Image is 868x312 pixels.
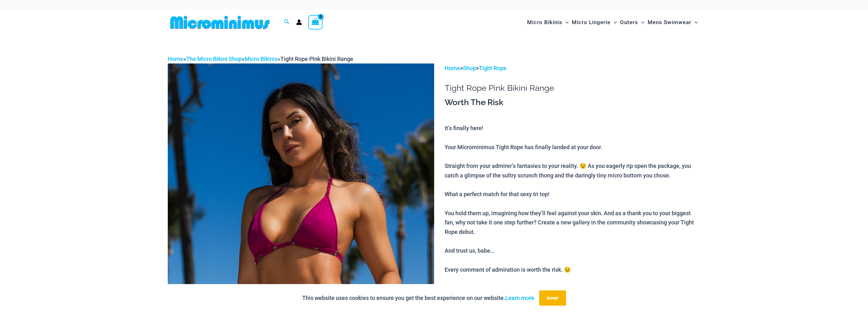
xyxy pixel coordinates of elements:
[691,14,698,30] span: Menu Toggle
[638,14,644,30] span: Menu Toggle
[296,19,302,25] a: Account icon link
[463,65,476,71] a: Shop
[445,65,460,71] a: Home
[245,56,277,62] a: Micro Bikinis
[648,14,691,30] span: Mens Swimwear
[525,13,570,32] a: Micro BikinisMenu ToggleMenu Toggle
[479,65,506,71] a: Tight Rope
[445,83,700,93] h1: Tight Rope Pink Bikini Range
[445,97,700,108] h3: Worth The Risk
[445,63,700,73] p: > >
[445,123,700,274] p: It’s finally here! Your Microminimus Tight Rope has finally landed at your door. Straight from yo...
[302,293,534,303] p: This website uses cookies to ensure you get the best experience on our website.
[284,18,290,26] a: Search icon link
[618,13,646,32] a: OutersMenu ToggleMenu Toggle
[646,13,699,32] a: Mens SwimwearMenu ToggleMenu Toggle
[186,56,242,62] a: The Micro Bikini Shop
[527,14,562,30] span: Micro Bikinis
[168,56,183,62] a: Home
[308,15,323,30] a: View Shopping Cart, empty
[280,56,353,62] span: Tight Rope Pink Bikini Range
[562,14,569,30] span: Menu Toggle
[539,290,566,306] button: Accept
[570,13,618,32] a: Micro LingerieMenu ToggleMenu Toggle
[168,56,353,62] span: » » »
[620,14,638,30] span: Outers
[168,15,272,30] img: MM SHOP LOGO FLAT
[525,12,701,33] nav: Site Navigation
[505,295,534,301] a: Learn more
[572,14,610,30] span: Micro Lingerie
[610,14,617,30] span: Menu Toggle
